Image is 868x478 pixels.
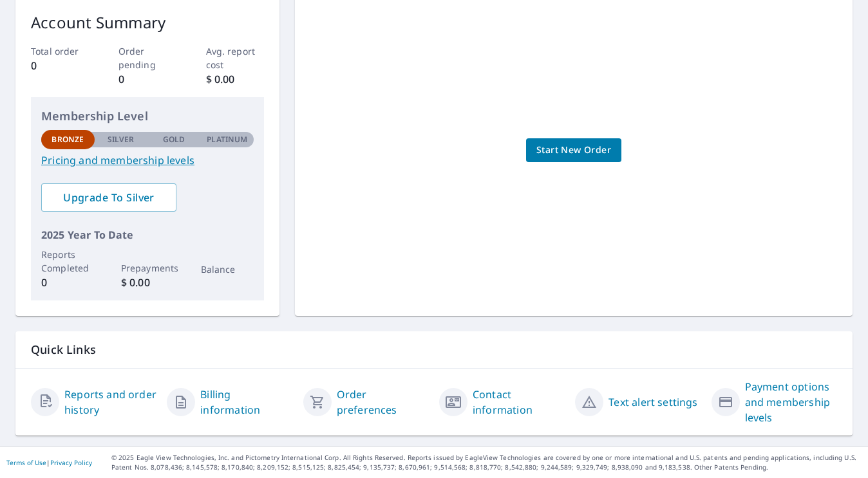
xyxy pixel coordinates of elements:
p: Platinum [207,134,247,145]
a: Privacy Policy [50,458,92,467]
p: 0 [118,71,177,87]
a: Contact information [473,387,565,418]
p: Membership Level [41,107,254,125]
p: Quick Links [31,342,837,358]
p: Account Summary [31,11,264,34]
a: Upgrade To Silver [41,183,176,212]
p: $ 0.00 [206,71,265,87]
p: Reports Completed [41,248,95,275]
p: Total order [31,44,90,58]
p: Prepayments [121,261,175,275]
a: Start New Order [526,138,621,162]
p: Order pending [118,44,177,71]
p: Gold [163,134,185,145]
span: Upgrade To Silver [52,190,166,205]
a: Billing information [200,387,292,418]
p: Avg. report cost [206,44,265,71]
p: $ 0.00 [121,275,175,290]
a: Terms of Use [6,458,46,467]
p: 0 [41,275,95,290]
a: Payment options and membership levels [745,379,837,425]
span: Start New Order [536,142,611,158]
p: | [6,459,92,466]
p: Balance [201,262,254,276]
p: Bronze [52,134,84,145]
p: 0 [31,58,90,73]
a: Order preferences [337,387,429,418]
p: Silver [108,134,135,145]
a: Reports and order history [64,387,156,418]
a: Pricing and membership levels [41,152,254,168]
p: © 2025 Eagle View Technologies, Inc. and Pictometry International Corp. All Rights Reserved. Repo... [111,453,862,472]
p: 2025 Year To Date [41,227,254,243]
a: Text alert settings [609,394,697,410]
